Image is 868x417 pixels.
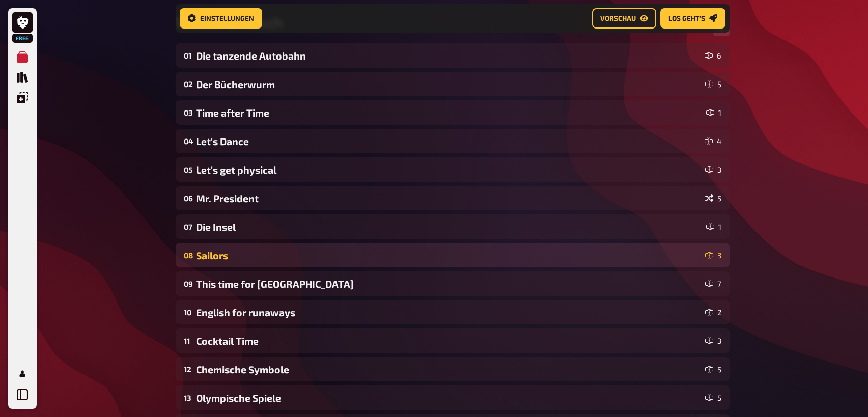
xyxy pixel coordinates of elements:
div: 4 [705,137,721,145]
div: 5 [705,80,721,88]
div: 09 [184,279,192,288]
div: 2 [705,308,721,316]
div: 07 [184,222,192,231]
div: 05 [184,165,192,174]
button: Einstellungen [180,8,262,29]
div: 5 [705,365,721,373]
div: 6 [705,51,721,60]
div: Chemische Symbole [196,364,701,375]
a: Profil [12,364,33,384]
div: 7 [705,280,721,288]
div: Cocktail Time [196,335,701,347]
div: This time for [GEOGRAPHIC_DATA] [196,278,701,290]
div: Sailors [196,249,701,261]
div: 08 [184,251,192,260]
div: 3 [705,251,721,259]
span: Free [13,35,32,41]
div: 3 [705,337,721,345]
div: 03 [184,108,192,117]
div: 11 [184,336,192,345]
div: Time after Time [196,107,702,119]
div: 1 [706,223,721,231]
div: Mr. President [196,192,701,204]
div: Olympische Spiele [196,392,701,404]
div: 12 [184,365,192,374]
div: 04 [184,136,192,146]
div: 5 [705,194,721,202]
a: Einblendungen [12,88,33,108]
div: English for runaways [196,307,701,318]
div: 5 [705,394,721,402]
div: Der Bücherwurm [196,78,701,90]
div: 3 [705,165,721,174]
a: Quiz Sammlung [12,67,33,88]
div: 10 [184,308,192,317]
div: Die Insel [196,221,702,233]
div: 02 [184,79,192,89]
div: 13 [184,393,192,402]
span: Los geht's [668,15,705,22]
div: 06 [184,193,192,203]
div: 1 [706,108,721,117]
div: 01 [184,51,192,60]
button: Vorschau [592,8,656,29]
button: Los geht's [660,8,725,29]
a: Meine Quizze [12,47,33,67]
span: Vorschau [600,15,636,22]
div: Die tanzende Autobahn [196,50,701,62]
div: Let's Dance [196,135,701,147]
span: Einstellungen [200,15,254,22]
div: Let's get physical [196,164,701,176]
